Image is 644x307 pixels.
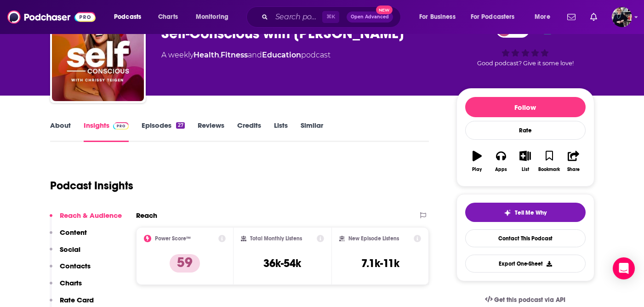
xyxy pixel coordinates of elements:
div: Play [472,167,482,172]
span: More [535,11,550,23]
span: Open Advanced [351,15,389,19]
button: List [513,145,537,178]
span: For Podcasters [471,11,515,23]
p: Contacts [60,262,91,270]
a: Charts [152,10,183,24]
div: Apps [495,167,507,172]
div: 59Good podcast? Give it some love! [456,16,594,73]
button: tell me why sparkleTell Me Why [465,203,586,222]
a: Episodes27 [142,121,184,142]
span: Charts [158,11,178,23]
a: Reviews [198,121,224,142]
a: Show notifications dropdown [564,9,579,25]
span: Podcasts [114,11,141,23]
span: , [219,51,221,59]
div: Search podcasts, credits, & more... [255,6,410,28]
button: Apps [489,145,513,178]
h3: 36k-54k [263,256,301,270]
a: Lists [274,121,288,142]
button: Social [50,245,80,262]
h2: Reach [136,211,157,220]
span: Get this podcast via API [494,296,565,304]
div: List [522,167,529,172]
a: Health [194,51,219,59]
button: open menu [528,10,562,24]
img: Self-Conscious with Chrissy Teigen [52,9,144,101]
button: Reach & Audience [50,211,122,228]
button: Follow [465,97,586,117]
button: open menu [465,10,528,24]
span: and [248,51,262,59]
a: Contact This Podcast [465,229,586,247]
input: Search podcasts, credits, & more... [272,10,322,24]
button: open menu [108,10,153,24]
button: Play [465,145,489,178]
button: Bookmark [537,145,561,178]
a: Fitness [221,51,248,59]
a: Similar [301,121,323,142]
h2: Power Score™ [155,235,191,242]
img: tell me why sparkle [504,209,511,216]
p: 59 [170,254,200,273]
span: Tell Me Why [515,209,547,216]
img: Podchaser - Follow, Share and Rate Podcasts [7,8,96,26]
button: Share [561,145,585,178]
button: Contacts [50,262,91,279]
button: open menu [189,10,240,24]
p: Reach & Audience [60,211,122,220]
p: Charts [60,279,82,287]
div: A weekly podcast [161,50,331,61]
h3: 7.1k-11k [361,256,399,270]
a: Education [262,51,301,59]
div: Share [567,167,580,172]
h2: Total Monthly Listens [250,235,302,242]
span: For Business [419,11,456,23]
span: Logged in as ndewey [612,7,632,27]
button: Show profile menu [612,7,632,27]
h1: Podcast Insights [50,179,133,193]
button: Content [50,228,87,245]
button: Export One-Sheet [465,255,586,273]
span: Good podcast? Give it some love! [477,60,574,67]
div: Bookmark [538,167,560,172]
a: About [50,121,71,142]
p: Social [60,245,80,254]
img: Podchaser Pro [113,122,129,130]
button: open menu [413,10,467,24]
h2: New Episode Listens [348,235,399,242]
p: Rate Card [60,296,94,304]
div: Open Intercom Messenger [613,257,635,279]
span: Monitoring [196,11,228,23]
button: Charts [50,279,82,296]
div: Rate [465,121,586,140]
img: User Profile [612,7,632,27]
p: Content [60,228,87,237]
span: New [376,6,393,14]
a: Credits [237,121,261,142]
span: ⌘ K [322,11,339,23]
a: InsightsPodchaser Pro [84,121,129,142]
button: Open AdvancedNew [347,11,393,23]
div: 27 [176,122,184,129]
a: Show notifications dropdown [587,9,601,25]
